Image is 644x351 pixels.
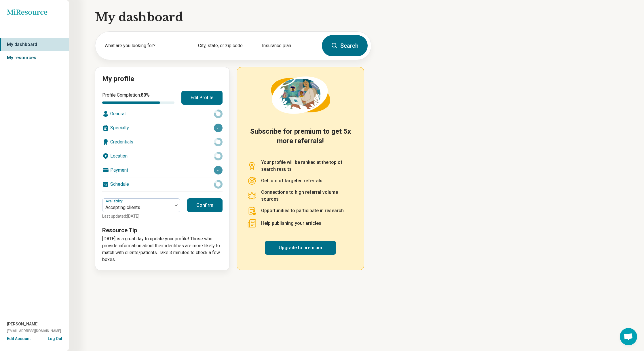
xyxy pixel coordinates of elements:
[105,42,184,49] label: What are you looking for?
[7,336,31,342] button: Edit Account
[261,189,354,203] p: Connections to high referral volume sources
[48,336,62,340] button: Log Out
[102,135,223,149] div: Credentials
[261,207,344,214] p: Opportunities to participate in research
[261,159,354,173] p: Your profile will be ranked at the top of search results
[102,149,223,163] div: Location
[102,92,174,104] div: Profile Completion:
[261,177,322,184] p: Get lots of targeted referrals
[620,328,637,345] div: Open chat
[265,241,336,255] a: Upgrade to premium
[181,91,223,105] button: Edit Profile
[247,127,354,152] h2: Subscribe for premium to get 5x more referrals!
[102,121,223,135] div: Specialty
[261,220,321,227] p: Help publishing your articles
[102,235,223,263] p: [DATE] is a great day to update your profile! Those who provide information about their identitie...
[106,199,124,203] label: Availability
[102,177,223,191] div: Schedule
[141,92,150,98] span: 80 %
[102,163,223,177] div: Payment
[7,321,39,327] span: [PERSON_NAME]
[102,107,223,121] div: General
[7,328,61,333] span: [EMAIL_ADDRESS][DOMAIN_NAME]
[102,74,223,84] h2: My profile
[102,226,223,234] h3: Resource Tip
[102,213,180,219] p: Last updated: [DATE]
[322,35,368,56] button: Search
[95,9,371,25] h1: My dashboard
[187,198,223,212] button: Confirm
